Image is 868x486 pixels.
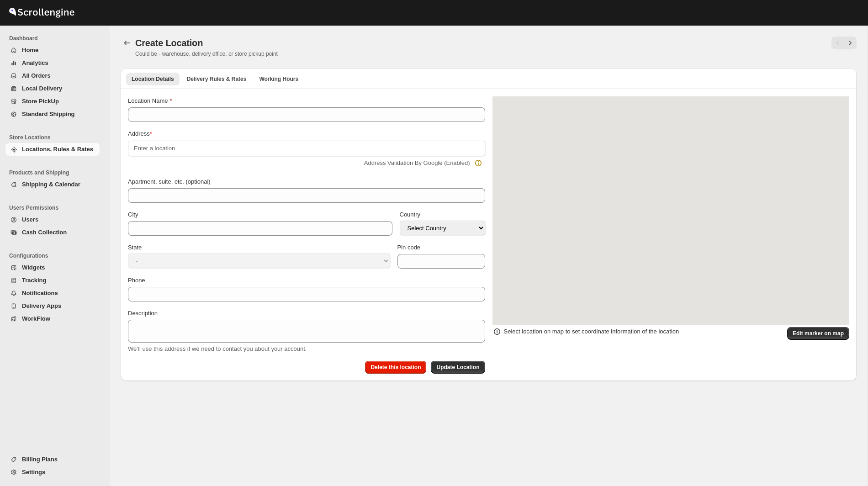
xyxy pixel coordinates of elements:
[22,111,75,117] span: Standard Shipping
[9,134,103,141] span: Store Locations
[128,178,211,185] span: Apartment, suite, etc. (optional)
[22,98,59,105] span: Store PickUp
[22,181,80,188] span: Shipping & Calendar
[5,466,100,479] button: Settings
[22,302,61,309] span: Delivery Apps
[5,44,100,57] button: Home
[128,277,145,284] span: Phone
[5,300,100,312] button: Delivery Apps
[128,129,485,138] div: Address
[844,37,857,49] button: Next
[22,47,38,53] span: Home
[5,143,100,156] button: Locations, Rules & Rates
[128,345,307,352] span: We’ll use this address if we need to contact you about your account.
[128,141,485,156] input: Enter a location
[9,252,103,259] span: Configurations
[128,211,138,218] span: City
[128,97,168,104] span: Location Name
[5,274,100,287] button: Tracking
[135,50,549,58] p: Could be - warehouse, delivery office, or store pickup point
[9,35,103,42] span: Dashboard
[22,469,45,475] span: Settings
[431,361,485,374] button: Update Location
[787,327,849,340] button: Edit marker on map
[22,229,67,236] span: Cash Collection
[22,146,93,153] span: Locations, Rules & Rates
[22,456,58,463] span: Billing Plans
[5,226,100,239] button: Cash Collection
[128,310,158,317] span: Description
[9,204,103,211] span: Users Permissions
[397,244,421,251] span: Pin code
[135,38,203,48] span: Create Location
[22,85,62,92] span: Local Delivery
[5,213,100,226] button: Users
[364,159,470,166] span: Address Validation By Google (Enabled)
[5,312,100,325] button: WorkFlow
[128,243,390,254] div: State
[9,169,103,176] span: Products and Shipping
[5,287,100,300] button: Notifications
[400,210,485,221] div: Country
[22,264,45,271] span: Widgets
[22,315,50,322] span: WorkFlow
[121,37,133,49] button: Back
[365,361,426,374] button: Delete this location
[5,453,100,466] button: Billing Plans
[5,69,100,82] button: All Orders
[436,364,479,371] span: Update Location
[370,364,421,371] span: Delete this location
[22,277,46,284] span: Tracking
[831,37,857,49] nav: Pagination
[22,59,48,66] span: Analytics
[132,75,174,83] span: Location Details
[187,75,247,83] span: Delivery Rules & Rates
[259,75,298,83] span: Working Hours
[22,72,51,79] span: All Orders
[22,216,38,223] span: Users
[5,178,100,191] button: Shipping & Calendar
[5,261,100,274] button: Widgets
[5,57,100,69] button: Analytics
[22,290,58,296] span: Notifications
[492,327,679,336] div: Select location on map to set coordinate information of the location
[793,330,844,337] span: Edit marker on map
